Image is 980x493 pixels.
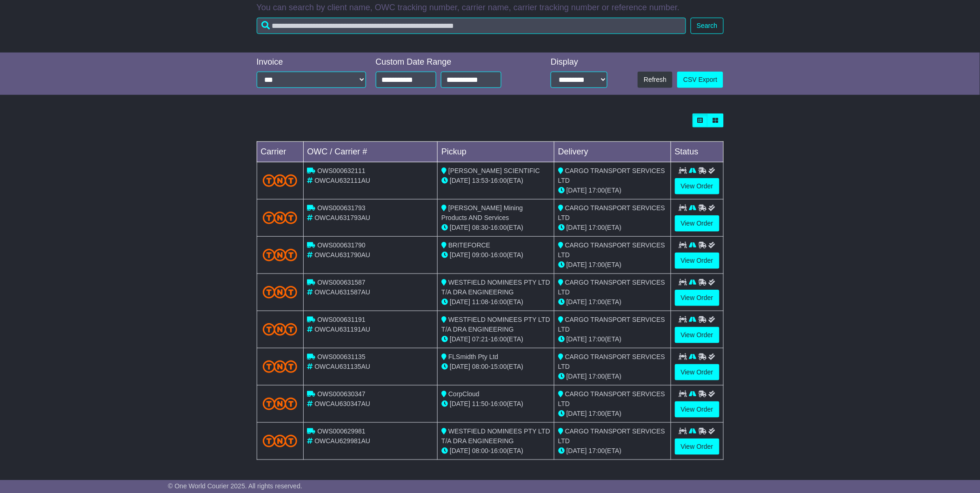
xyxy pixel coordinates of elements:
span: [DATE] [450,251,470,259]
div: (ETA) [558,409,667,419]
span: 17:00 [589,447,605,454]
span: CorpCloud [448,390,480,398]
div: - (ETA) [441,362,550,372]
td: Carrier [257,142,303,162]
span: OWCAU631191AU [314,326,370,333]
a: View Order [675,327,720,343]
span: OWS000631793 [317,204,366,212]
span: CARGO TRANSPORT SERVICES LTD [558,279,665,296]
span: [DATE] [567,298,587,306]
span: CARGO TRANSPORT SERVICES LTD [558,390,665,407]
span: [DATE] [567,410,587,417]
span: FLSmidth Pty Ltd [448,353,498,360]
a: View Order [675,401,720,418]
span: 16:00 [491,298,507,306]
span: OWS000631790 [317,241,366,249]
span: OWS000631587 [317,279,366,286]
span: OWCAU632111AU [314,177,370,184]
span: [PERSON_NAME] Mining Products AND Services [441,204,523,221]
img: TNT_Domestic.png [263,212,298,224]
span: CARGO TRANSPORT SERVICES LTD [558,353,665,370]
a: View Order [675,178,720,194]
span: [DATE] [450,400,470,407]
span: OWCAU629981AU [314,437,370,445]
a: View Order [675,253,720,269]
span: 11:08 [472,298,488,306]
span: 17:00 [589,373,605,380]
div: (ETA) [558,334,667,344]
p: You can search by client name, OWC tracking number, carrier name, carrier tracking number or refe... [257,3,724,13]
button: Refresh [638,72,673,88]
span: [DATE] [450,447,470,454]
span: 17:00 [589,335,605,343]
span: 17:00 [589,261,605,268]
img: TNT_Domestic.png [263,286,298,299]
span: 07:21 [472,335,488,343]
div: Custom Date Range [376,57,525,67]
div: Display [551,57,607,67]
a: View Order [675,215,720,232]
span: [DATE] [567,261,587,268]
a: View Order [675,439,720,455]
div: (ETA) [558,223,667,233]
a: View Order [675,290,720,306]
div: - (ETA) [441,250,550,260]
span: [DATE] [450,177,470,184]
span: 09:00 [472,251,488,259]
span: OWCAU631793AU [314,214,370,221]
span: 08:00 [472,447,488,454]
div: - (ETA) [441,446,550,456]
span: [DATE] [450,335,470,343]
td: Pickup [438,142,554,162]
span: © One World Courier 2025. All rights reserved. [168,482,302,490]
div: - (ETA) [441,223,550,233]
div: (ETA) [558,297,667,307]
span: CARGO TRANSPORT SERVICES LTD [558,316,665,333]
span: [PERSON_NAME] SCIENTIFIC [448,167,540,174]
span: BRITEFORCE [448,241,490,249]
img: TNT_Domestic.png [263,360,298,373]
img: TNT_Domestic.png [263,249,298,261]
span: [DATE] [450,224,470,231]
td: Delivery [554,142,671,162]
span: [DATE] [567,373,587,380]
span: [DATE] [567,447,587,454]
span: [DATE] [567,335,587,343]
a: CSV Export [677,72,723,88]
span: [DATE] [450,298,470,306]
td: OWC / Carrier # [303,142,438,162]
span: OWCAU630347AU [314,400,370,407]
span: 15:00 [491,363,507,370]
a: View Order [675,364,720,380]
div: - (ETA) [441,176,550,186]
span: OWS000631191 [317,316,366,323]
span: [DATE] [567,187,587,194]
span: 16:00 [491,224,507,231]
span: 16:00 [491,251,507,259]
div: (ETA) [558,186,667,195]
span: 08:30 [472,224,488,231]
span: [DATE] [450,363,470,370]
span: 17:00 [589,187,605,194]
div: (ETA) [558,260,667,270]
span: OWS000629981 [317,427,366,435]
div: - (ETA) [441,399,550,409]
span: OWCAU631135AU [314,363,370,370]
img: TNT_Domestic.png [263,435,298,447]
span: WESTFIELD NOMINEES PTY LTD T/A DRA ENGINEERING [441,279,550,296]
span: 13:53 [472,177,488,184]
span: OWCAU631790AU [314,251,370,259]
span: 16:00 [491,447,507,454]
span: CARGO TRANSPORT SERVICES LTD [558,167,665,184]
span: [DATE] [567,224,587,231]
div: Invoice [257,57,367,67]
span: 16:00 [491,400,507,407]
div: - (ETA) [441,297,550,307]
span: 17:00 [589,224,605,231]
img: TNT_Domestic.png [263,323,298,336]
span: 11:50 [472,400,488,407]
span: 17:00 [589,298,605,306]
div: (ETA) [558,446,667,456]
div: - (ETA) [441,334,550,344]
span: WESTFIELD NOMINEES PTY LTD T/A DRA ENGINEERING [441,316,550,333]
